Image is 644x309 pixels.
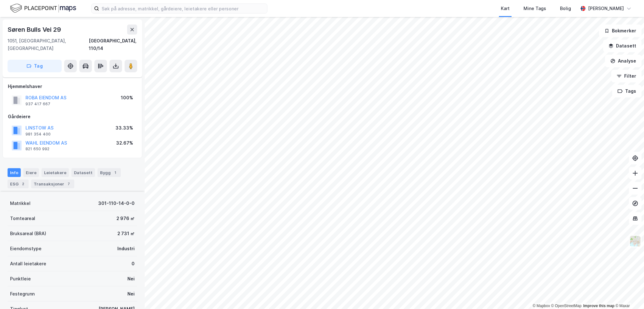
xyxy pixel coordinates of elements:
[551,304,582,308] a: OpenStreetMap
[8,60,62,72] button: Tag
[588,5,624,12] div: [PERSON_NAME]
[117,245,135,252] div: Industri
[524,5,546,12] div: Mine Tags
[10,260,46,268] div: Antall leietakere
[25,146,49,152] div: 821 650 992
[8,37,89,52] div: 1051, [GEOGRAPHIC_DATA], [GEOGRAPHIC_DATA]
[116,139,133,147] div: 32.67%
[533,304,550,308] a: Mapbox
[112,169,118,176] div: 1
[8,25,62,35] div: Søren Bulls Vei 29
[10,275,31,283] div: Punktleie
[71,168,95,177] div: Datasett
[8,179,29,188] div: ESG
[89,37,137,52] div: [GEOGRAPHIC_DATA], 110/14
[99,4,267,13] input: Søk på adresse, matrikkel, gårdeiere, leietakere eller personer
[10,245,42,252] div: Eiendomstype
[121,94,133,102] div: 100%
[8,168,21,177] div: Info
[10,290,35,298] div: Festegrunn
[42,168,69,177] div: Leietakere
[20,181,26,187] div: 2
[25,132,51,137] div: 981 354 400
[613,279,644,309] div: Kontrollprogram for chat
[25,102,50,107] div: 937 417 667
[116,215,135,222] div: 2 976 ㎡
[611,70,641,82] button: Filter
[115,124,133,132] div: 33.33%
[501,5,510,12] div: Kart
[8,83,137,90] div: Hjemmelshaver
[612,85,641,97] button: Tags
[605,55,641,67] button: Analyse
[10,200,31,207] div: Matrikkel
[65,181,72,187] div: 7
[599,25,641,37] button: Bokmerker
[560,5,571,12] div: Bolig
[127,290,135,298] div: Nei
[613,279,644,309] iframe: Chat Widget
[127,275,135,283] div: Nei
[603,40,641,52] button: Datasett
[10,3,76,14] img: logo.f888ab2527a4732fd821a326f86c7f29.svg
[98,200,135,207] div: 301-110-14-0-0
[583,304,614,308] a: Improve this map
[10,215,35,222] div: Tomteareal
[117,230,135,237] div: 2 731 ㎡
[31,179,74,188] div: Transaksjoner
[10,230,46,237] div: Bruksareal (BRA)
[132,260,135,268] div: 0
[629,235,641,247] img: Z
[8,113,137,120] div: Gårdeiere
[23,168,39,177] div: Eiere
[98,168,121,177] div: Bygg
